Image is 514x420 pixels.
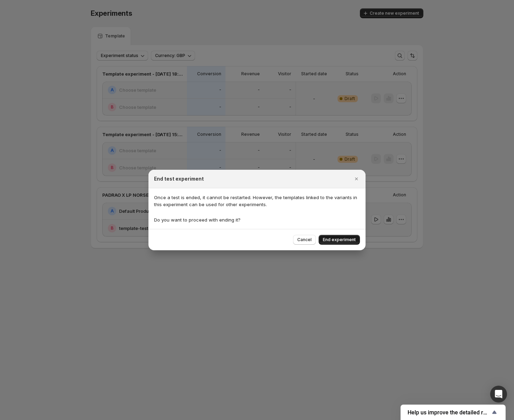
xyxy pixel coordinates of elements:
span: Help us improve the detailed report for A/B campaigns [408,409,490,416]
p: Do you want to proceed with ending it? [154,216,360,223]
button: End experiment [319,235,360,245]
span: End experiment [323,237,356,243]
p: Once a test is ended, it cannot be restarted. However, the templates linked to the variants in th... [154,194,360,208]
button: Close [352,174,361,184]
button: Cancel [293,235,316,245]
button: Show survey - Help us improve the detailed report for A/B campaigns [408,408,499,416]
h2: End test experiment [154,175,204,182]
span: Cancel [297,237,312,243]
div: Open Intercom Messenger [490,386,507,402]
